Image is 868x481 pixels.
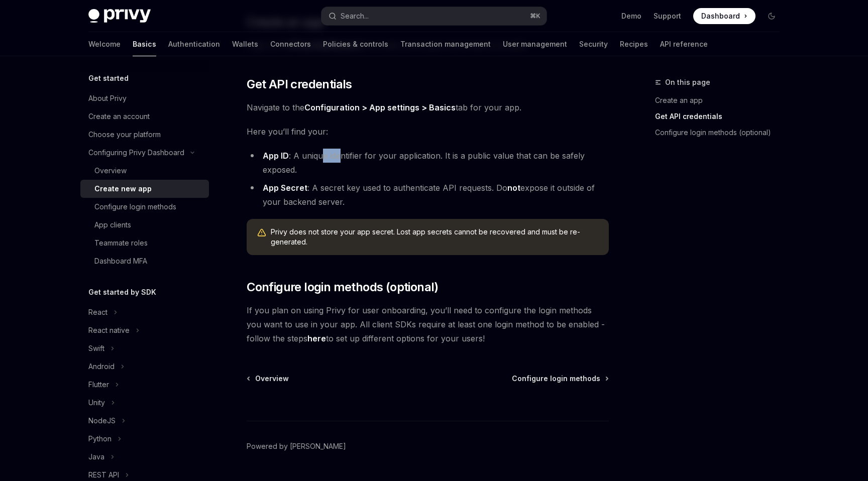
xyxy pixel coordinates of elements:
[88,324,130,336] div: React native
[247,100,609,114] span: Navigate to the tab for your app.
[94,201,176,213] div: Configure login methods
[88,360,115,373] div: Android
[247,181,609,209] li: : A secret key used to authenticate API requests. Do expose it outside of your backend server.
[307,333,326,344] a: here
[764,8,780,24] button: Toggle dark mode
[655,108,788,125] a: Get API credentials
[88,72,129,84] h5: Get started
[257,228,267,238] svg: Warning
[80,234,209,252] a: Teammate roles
[88,110,150,123] div: Create an account
[80,162,209,180] a: Overview
[263,151,289,161] strong: App ID
[80,107,209,126] a: Create an account
[621,11,641,21] a: Demo
[693,8,755,24] a: Dashboard
[80,126,209,144] a: Choose your platform
[88,469,119,481] div: REST API
[232,32,258,56] a: Wallets
[168,32,220,56] a: Authentication
[88,451,104,463] div: Java
[94,219,131,231] div: App clients
[304,102,456,113] a: Configuration > App settings > Basics
[88,147,184,159] div: Configuring Privy Dashboard
[660,32,708,56] a: API reference
[247,125,609,139] span: Here you’ll find your:
[512,374,600,384] span: Configure login methods
[88,92,127,104] div: About Privy
[88,379,109,391] div: Flutter
[579,32,608,56] a: Security
[247,303,609,345] span: If you plan on using Privy for user onboarding, you’ll need to configure the login methods you wa...
[80,198,209,216] a: Configure login methods
[88,342,104,354] div: Swift
[247,441,346,451] a: Powered by [PERSON_NAME]
[88,32,121,56] a: Welcome
[94,237,148,249] div: Teammate roles
[133,32,156,56] a: Basics
[503,32,567,56] a: User management
[94,255,147,267] div: Dashboard MFA
[655,92,788,108] a: Create an app
[88,129,161,141] div: Choose your platform
[80,89,209,107] a: About Privy
[247,149,609,177] li: : A unique identifier for your application. It is a public value that can be safely exposed.
[271,227,599,247] span: Privy does not store your app secret. Lost app secrets cannot be recovered and must be re-generated.
[400,32,491,56] a: Transaction management
[80,180,209,198] a: Create new app
[620,32,648,56] a: Recipes
[88,9,151,23] img: dark logo
[248,374,289,384] a: Overview
[88,397,105,409] div: Unity
[255,374,289,384] span: Overview
[323,32,388,56] a: Policies & controls
[701,11,740,21] span: Dashboard
[512,374,608,384] a: Configure login methods
[530,12,540,20] span: ⌘ K
[270,32,311,56] a: Connectors
[341,10,369,22] div: Search...
[88,306,107,318] div: React
[80,252,209,270] a: Dashboard MFA
[94,165,127,177] div: Overview
[88,286,156,298] h5: Get started by SDK
[654,11,681,21] a: Support
[507,183,520,193] strong: not
[88,415,116,427] div: NodeJS
[247,279,439,295] span: Configure login methods (optional)
[88,433,112,445] div: Python
[80,216,209,234] a: App clients
[94,183,152,195] div: Create new app
[655,125,788,141] a: Configure login methods (optional)
[247,76,352,92] span: Get API credentials
[263,183,307,193] strong: App Secret
[665,76,710,88] span: On this page
[321,7,547,25] button: Search...⌘K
